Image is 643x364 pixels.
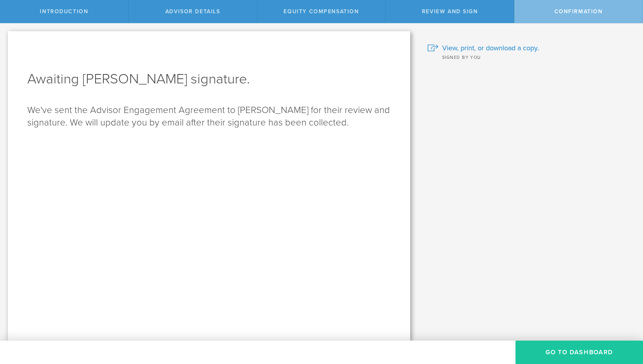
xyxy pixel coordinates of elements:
[40,8,88,15] span: Introduction
[27,104,391,129] p: We've sent the Advisor Engagement Agreement to [PERSON_NAME] for their review and signature. We w...
[604,303,643,341] iframe: Chat Widget
[422,8,478,15] span: Review and Sign
[515,341,643,364] button: Go To Dashboard
[27,70,391,88] h1: Awaiting [PERSON_NAME] signature.
[554,8,603,15] span: Confirmation
[427,53,631,61] div: Signed by you
[283,8,359,15] span: Equity Compensation
[165,8,220,15] span: Advisor Details
[442,43,539,53] span: View, print, or download a copy.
